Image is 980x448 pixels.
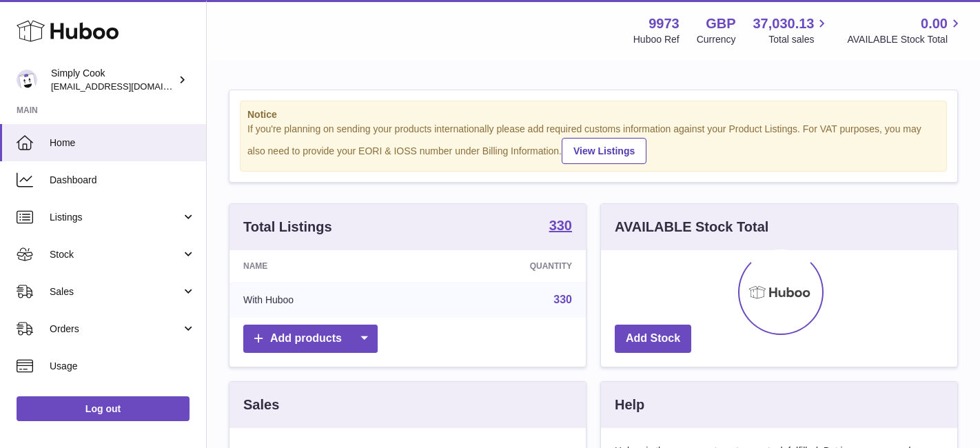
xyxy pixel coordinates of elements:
h3: Total Listings [243,218,332,236]
a: 330 [553,294,572,305]
img: internalAdmin-9973@internal.huboo.com [17,70,37,90]
span: Home [50,136,196,150]
span: AVAILABLE Stock Total [847,33,963,46]
span: 37,030.13 [753,14,814,33]
strong: GBP [706,14,735,33]
div: Simply Cook [51,67,175,93]
td: With Huboo [229,282,418,318]
h3: Sales [243,396,279,414]
span: Orders [50,323,181,336]
th: Quantity [418,250,586,282]
span: Total sales [768,33,830,46]
span: Sales [50,285,181,298]
a: Add Stock [615,325,691,353]
th: Name [229,250,418,282]
span: [EMAIL_ADDRESS][DOMAIN_NAME] [51,81,203,92]
span: Listings [50,211,181,224]
strong: Notice [247,108,939,121]
span: Stock [50,248,181,261]
strong: 9973 [649,14,680,33]
a: View Listings [562,138,646,164]
a: 0.00 AVAILABLE Stock Total [847,14,963,46]
h3: Help [615,396,644,414]
h3: AVAILABLE Stock Total [615,218,768,236]
span: Dashboard [50,174,196,187]
span: 0.00 [921,14,948,33]
a: 330 [549,218,572,235]
div: If you're planning on sending your products internationally please add required customs informati... [247,123,939,164]
a: Add products [243,325,378,353]
a: 37,030.13 Total sales [753,14,830,46]
span: Usage [50,360,196,373]
strong: 330 [549,218,572,232]
div: Currency [697,33,736,46]
a: Log out [17,396,190,421]
div: Huboo Ref [633,33,680,46]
